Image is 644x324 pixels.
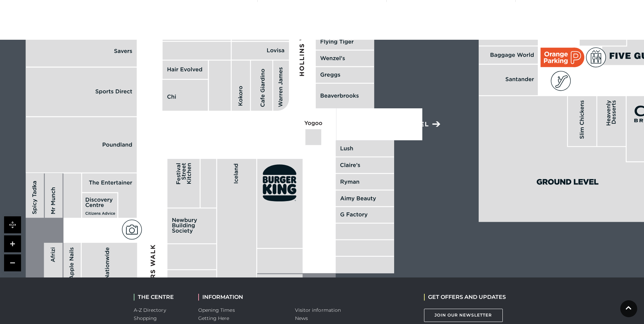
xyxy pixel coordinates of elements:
[295,307,341,313] a: Visitor information
[198,307,235,313] a: Opening Times
[198,315,229,321] a: Getting Here
[295,315,308,321] a: News
[424,309,503,322] a: Join Our Newsletter
[134,294,188,300] h2: THE CENTRE
[134,307,166,313] a: A-Z Directory
[134,315,157,321] a: Shopping
[198,294,285,300] h2: INFORMATION
[424,294,506,300] h2: GET OFFERS AND UPDATES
